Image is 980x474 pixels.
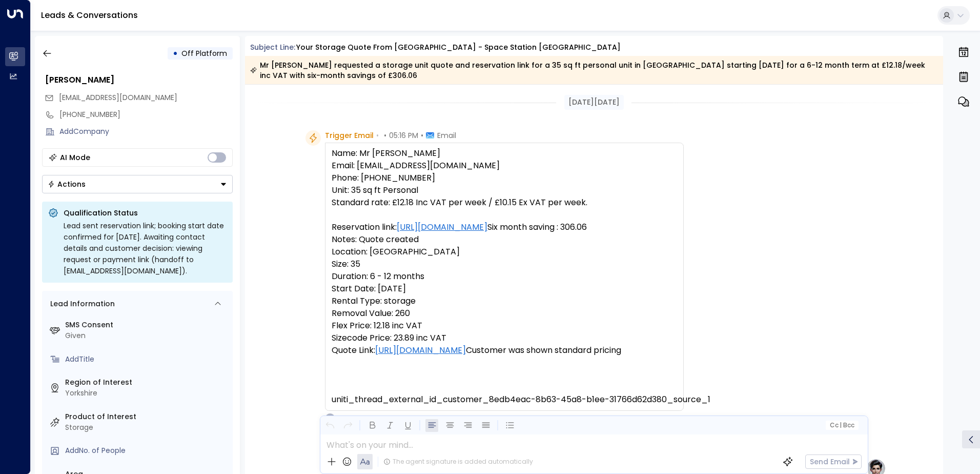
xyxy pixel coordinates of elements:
span: • [376,130,379,141]
div: AddNo. of People [65,445,229,456]
span: • [384,130,386,141]
div: The agent signature is added automatically [383,457,533,466]
div: Lead Information [47,299,115,309]
span: Off Platform [181,48,227,58]
div: Actions [48,180,86,189]
label: Region of Interest [65,377,229,388]
div: [DATE][DATE] [564,95,624,110]
a: [URL][DOMAIN_NAME] [397,221,487,233]
span: | [840,422,842,429]
button: Redo [341,419,354,432]
button: Actions [42,175,233,193]
div: AI Mode [60,152,90,163]
label: Product of Interest [65,411,229,422]
div: O [325,413,335,423]
div: Button group with a nested menu [42,175,233,193]
label: SMS Consent [65,320,229,330]
div: Yorkshire [65,388,229,399]
span: [EMAIL_ADDRESS][DOMAIN_NAME] [59,92,177,103]
span: richardcarter5@sky.com [59,92,177,103]
span: Trigger Email [325,130,374,141]
span: Subject Line: [250,42,295,52]
a: [URL][DOMAIN_NAME] [375,344,466,357]
span: • [421,130,423,141]
span: Email [437,130,456,141]
button: Cc|Bcc [825,421,858,430]
span: Cc Bcc [829,422,854,429]
button: Undo [323,419,336,432]
div: Lead sent reservation link; booking start date confirmed for [DATE]. Awaiting contact details and... [64,220,227,276]
p: Qualification Status [64,208,227,218]
div: Your storage quote from [GEOGRAPHIC_DATA] - Space Station [GEOGRAPHIC_DATA] [296,42,621,53]
div: Given [65,330,229,341]
div: [PERSON_NAME] [45,74,233,86]
div: AddCompany [59,126,233,137]
div: Storage [65,422,229,433]
span: 05:16 PM [389,130,418,141]
div: • [173,44,178,63]
a: Leads & Conversations [41,9,138,21]
div: Mr [PERSON_NAME] requested a storage unit quote and reservation link for a 35 sq ft personal unit... [250,60,937,81]
pre: Name: Mr [PERSON_NAME] Email: [EMAIL_ADDRESS][DOMAIN_NAME] Phone: [PHONE_NUMBER] Unit: 35 sq ft P... [332,147,677,406]
div: AddTitle [65,354,229,365]
div: [PHONE_NUMBER] [59,109,233,120]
